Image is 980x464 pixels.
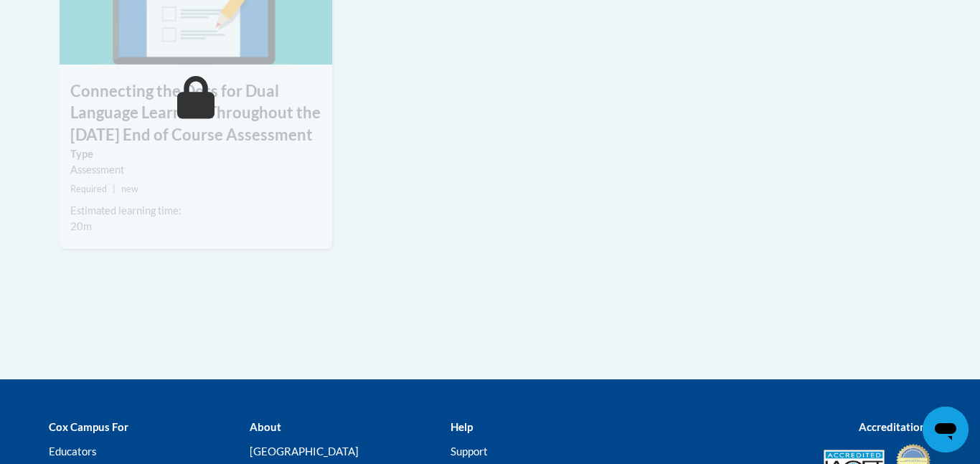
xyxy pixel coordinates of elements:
div: Estimated learning time: [70,203,321,219]
b: Cox Campus For [49,420,128,433]
div: Assessment [70,162,321,178]
span: Required [70,184,107,194]
b: Accreditations [859,420,931,433]
h3: Connecting the Dots for Dual Language Learners Throughout the [DATE] End of Course Assessment [60,80,332,146]
b: Help [451,420,473,433]
span: new [121,184,138,194]
a: Educators [49,445,97,458]
b: About [250,420,281,433]
a: Support [451,445,488,458]
span: | [113,184,116,194]
label: Type [70,146,321,162]
iframe: Button to launch messaging window [923,407,969,453]
a: [GEOGRAPHIC_DATA] [250,445,359,458]
span: 20m [70,220,92,232]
